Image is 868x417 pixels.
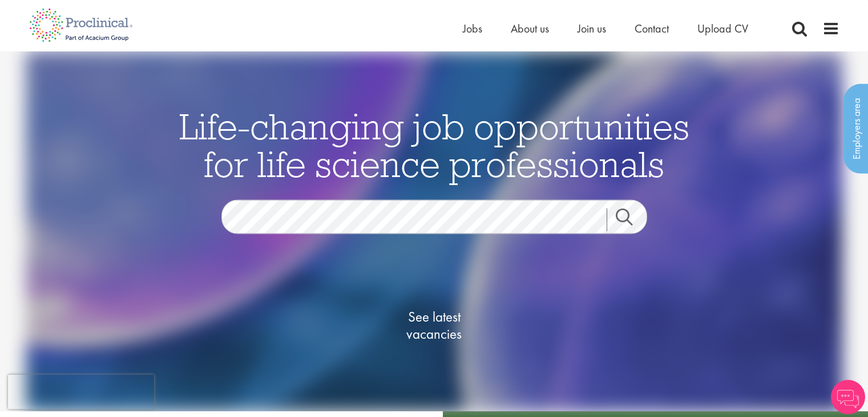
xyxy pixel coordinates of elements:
[8,375,154,409] iframe: reCAPTCHA
[511,21,549,36] a: About us
[578,21,606,36] a: Join us
[697,21,748,36] a: Upload CV
[831,380,865,414] img: Chatbot
[179,103,689,186] span: Life-changing job opportunities for life science professionals
[607,208,656,231] a: Job search submit button
[26,51,842,411] img: candidate home
[463,21,482,36] a: Jobs
[377,308,491,342] span: See latest vacancies
[635,21,669,36] a: Contact
[377,262,491,388] a: See latestvacancies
